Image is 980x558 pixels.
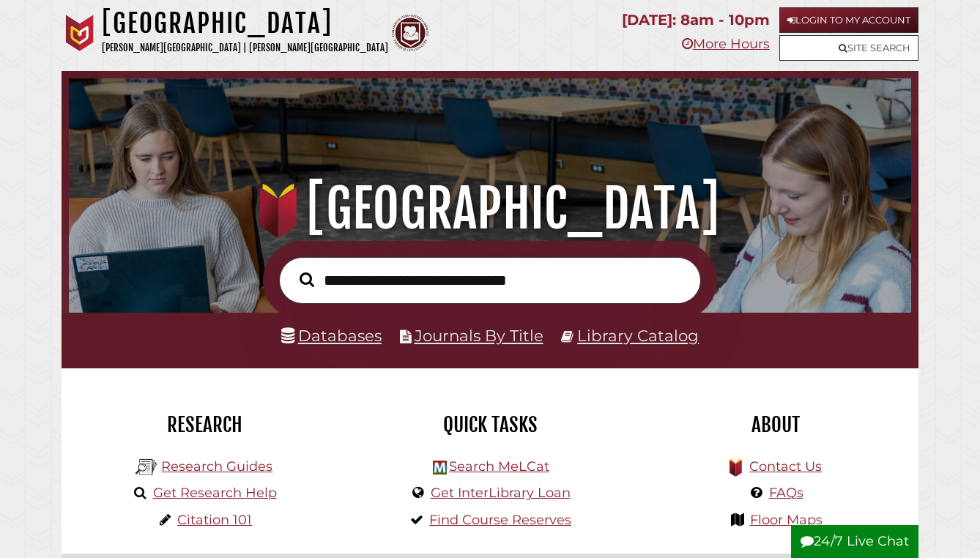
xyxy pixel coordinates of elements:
[449,458,549,475] a: Search MeLCat
[431,485,571,501] a: Get InterLibrary Loan
[577,326,699,345] a: Library Catalog
[281,326,382,345] a: Databases
[392,15,428,51] img: Calvin Theological Seminary
[433,461,447,475] img: Hekman Library Logo
[769,485,803,501] a: FAQs
[153,485,277,501] a: Get Research Help
[644,412,907,437] h2: About
[622,7,770,33] p: [DATE]: 8am - 10pm
[136,456,157,478] img: Hekman Library Logo
[779,35,918,61] a: Site Search
[682,36,770,52] a: More Hours
[62,15,98,51] img: Calvin University
[415,326,543,345] a: Journals By Title
[749,458,822,475] a: Contact Us
[102,40,388,56] p: [PERSON_NAME][GEOGRAPHIC_DATA] | [PERSON_NAME][GEOGRAPHIC_DATA]
[102,7,388,40] h1: [GEOGRAPHIC_DATA]
[83,176,897,241] h1: [GEOGRAPHIC_DATA]
[161,458,272,475] a: Research Guides
[429,512,571,528] a: Find Course Reserves
[177,512,252,528] a: Citation 101
[750,512,823,528] a: Floor Maps
[300,272,314,287] i: Search
[73,412,336,437] h2: Research
[292,268,322,291] button: Search
[358,412,622,437] h2: Quick Tasks
[779,7,918,33] a: Login to My Account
